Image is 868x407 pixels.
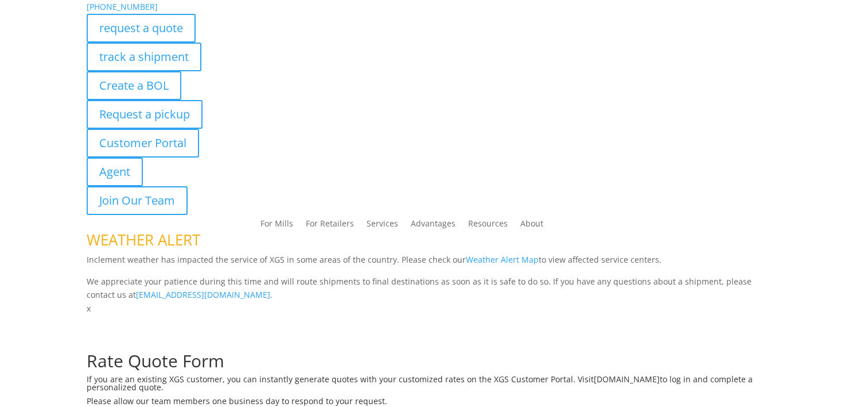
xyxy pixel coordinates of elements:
[87,339,781,352] p: Complete the form below for a customized quote based on your shipping needs.
[367,220,398,232] a: Services
[87,158,143,186] a: Agent
[87,374,753,393] span: to log in and complete a personalized quote.
[87,316,781,339] h1: Request a Quote
[87,186,188,215] a: Join Our Team
[468,220,508,232] a: Resources
[87,352,781,375] h1: Rate Quote Form
[87,1,158,12] a: [PHONE_NUMBER]
[520,220,543,232] a: About
[87,100,203,129] a: Request a pickup
[87,43,201,71] a: track a shipment
[87,275,781,302] p: We appreciate your patience during this time and will route shipments to final destinations as so...
[87,129,199,158] a: Customer Portal
[260,220,293,232] a: For Mills
[466,254,539,265] a: Weather Alert Map
[87,374,594,385] span: If you are an existing XGS customer, you can instantly generate quotes with your customized rates...
[87,14,196,43] a: request a quote
[411,220,456,232] a: Advantages
[87,302,781,316] p: x
[136,289,270,300] a: [EMAIL_ADDRESS][DOMAIN_NAME]
[87,71,181,100] a: Create a BOL
[306,220,354,232] a: For Retailers
[594,374,660,385] a: [DOMAIN_NAME]
[87,229,200,250] span: WEATHER ALERT
[87,253,781,275] p: Inclement weather has impacted the service of XGS in some areas of the country. Please check our ...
